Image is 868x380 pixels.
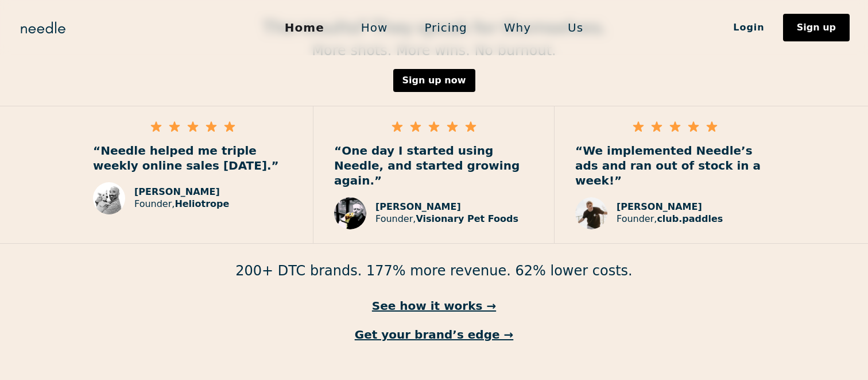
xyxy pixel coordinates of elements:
a: Sign up now [393,69,475,92]
div: Sign up [797,23,836,32]
strong: Visionary Pet Foods [416,213,518,224]
a: Home [266,16,343,40]
a: How [343,16,406,40]
a: Why [486,16,549,40]
strong: club.paddles [657,213,723,224]
p: “Needle helped me triple weekly online sales [DATE].” [93,143,292,173]
a: Login [715,18,783,37]
p: Founder, [617,213,723,225]
div: Sign up now [402,76,466,85]
p: “We implemented Needle’s ads and ran out of stock in a week!” [575,143,775,188]
a: Us [549,16,602,40]
p: Founder, [375,213,518,225]
strong: [PERSON_NAME] [617,201,702,212]
strong: [PERSON_NAME] [375,201,461,212]
strong: [PERSON_NAME] [134,186,220,197]
p: Founder, [134,198,229,210]
p: “One day I started using Needle, and started growing again.” [334,143,533,188]
a: Pricing [406,16,485,40]
a: Sign up [783,14,850,41]
strong: Heliotrope [175,198,229,209]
